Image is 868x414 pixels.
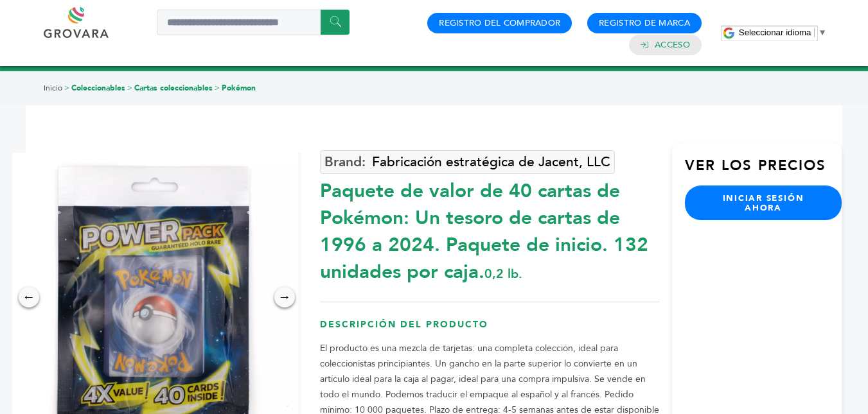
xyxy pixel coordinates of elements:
[215,83,220,93] font: >
[439,17,560,29] a: Registro del comprador
[64,83,69,93] font: >
[599,17,690,29] a: Registro de marca
[22,288,35,306] font: ←
[320,178,648,285] font: Paquete de valor de 40 cartas de Pokémon: Un tesoro de cartas de 1996 a 2024. Paquete de inicio. ...
[134,83,213,93] a: Cartas coleccionables
[484,265,522,282] font: 0,2 lb.
[739,28,811,37] span: Seleccionar idioma
[723,193,804,214] font: Iniciar sesión ahora
[685,185,842,221] a: Iniciar sesión ahora
[818,28,826,37] span: ▼
[44,83,62,93] a: Inicio
[278,288,291,306] font: →
[222,83,256,93] a: Pokémon
[127,83,132,93] font: >
[372,153,610,171] font: Fabricación estratégica de Jacent, LLC
[71,83,125,93] a: Coleccionables
[685,156,826,175] font: Ver los precios
[655,39,690,51] a: Acceso
[814,28,815,37] span: ​
[157,10,350,35] input: Buscar un producto o marca...
[320,150,615,174] a: Fabricación estratégica de Jacent, LLC
[739,28,827,37] a: Seleccionar idioma​
[320,318,488,331] font: Descripción del Producto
